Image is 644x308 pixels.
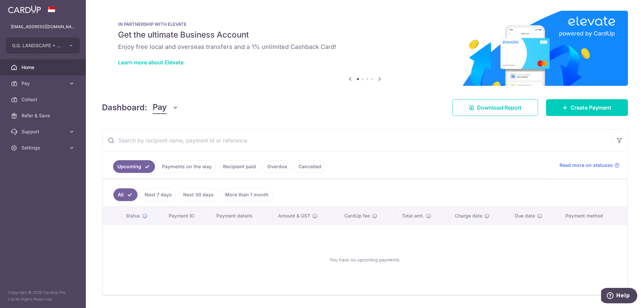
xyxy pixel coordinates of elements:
[402,212,424,219] span: Total amt.
[21,128,66,135] span: Support
[11,23,75,30] p: [EMAIL_ADDRESS][DOMAIN_NAME]
[8,5,41,13] img: CardUp
[21,96,66,103] span: Collect
[12,42,62,49] span: G.G. LANDSCAPE + CONSTRUCTION PTE LTD
[263,160,291,173] a: Overdue
[455,212,482,219] span: Charge date
[21,112,66,119] span: Refer & Save
[158,160,216,173] a: Payments on the way
[211,207,273,225] th: Payment details
[113,188,138,201] a: All
[452,99,538,116] a: Download Report
[118,21,612,27] p: IN PARTNERSHIP WITH ELEVATE
[221,188,273,201] a: More than 1 month
[515,212,535,219] span: Due date
[118,43,612,51] h6: Enjoy free local and overseas transfers and a 1% unlimited Cashback Card!
[102,102,147,114] h4: Dashboard:
[344,212,370,219] span: CardUp fee
[126,212,140,219] span: Status
[601,288,637,305] iframe: Opens a widget where you can find more information
[559,162,613,169] span: Read more on statuses
[153,101,167,114] span: Pay
[102,11,628,86] img: Renovation banner
[571,104,611,112] span: Create Payment
[21,144,66,151] span: Settings
[113,160,155,173] a: Upcoming
[560,207,627,225] th: Payment method
[278,212,310,219] span: Amount & GST
[111,230,619,289] div: You have no upcoming payments.
[559,162,620,169] a: Read more on statuses
[546,99,628,116] a: Create Payment
[163,207,211,225] th: Payment ID
[118,59,183,66] a: Learn more about Elevate
[140,188,176,201] a: Next 7 days
[153,101,178,114] button: Pay
[219,160,260,173] a: Recipient paid
[6,38,80,54] button: G.G. LANDSCAPE + CONSTRUCTION PTE LTD
[102,130,611,151] input: Search by recipient name, payment id or reference
[21,80,66,87] span: Pay
[477,104,522,112] span: Download Report
[21,64,66,71] span: Home
[294,160,326,173] a: Cancelled
[179,188,218,201] a: Next 30 days
[118,29,612,40] h5: Get the ultimate Business Account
